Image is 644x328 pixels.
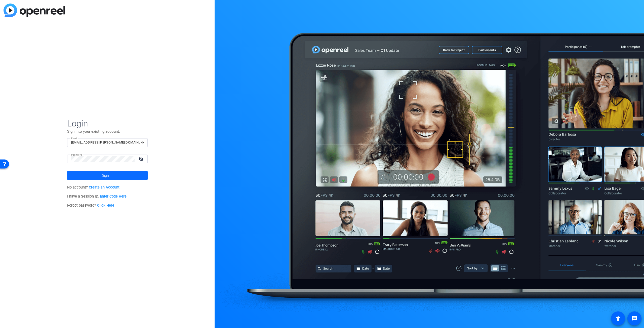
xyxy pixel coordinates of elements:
a: Enter Code Here [100,194,127,199]
span: Sign in [102,169,112,182]
span: No account? [67,185,120,190]
a: Click Here [97,203,114,208]
button: Sign in [67,171,148,180]
img: blue-gradient.svg [4,4,65,17]
mat-icon: accessibility [615,315,621,321]
p: Sign into your existing account. [67,129,148,134]
a: Create an Account [89,185,119,190]
span: Forgot password? [67,203,114,208]
mat-icon: message [631,315,637,321]
mat-icon: visibility_off [136,155,148,163]
span: Login [67,118,148,129]
span: I have a Session ID. [67,194,127,199]
mat-label: Password [71,153,82,156]
mat-label: Email [71,137,77,140]
input: Enter Email Address [71,139,144,146]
